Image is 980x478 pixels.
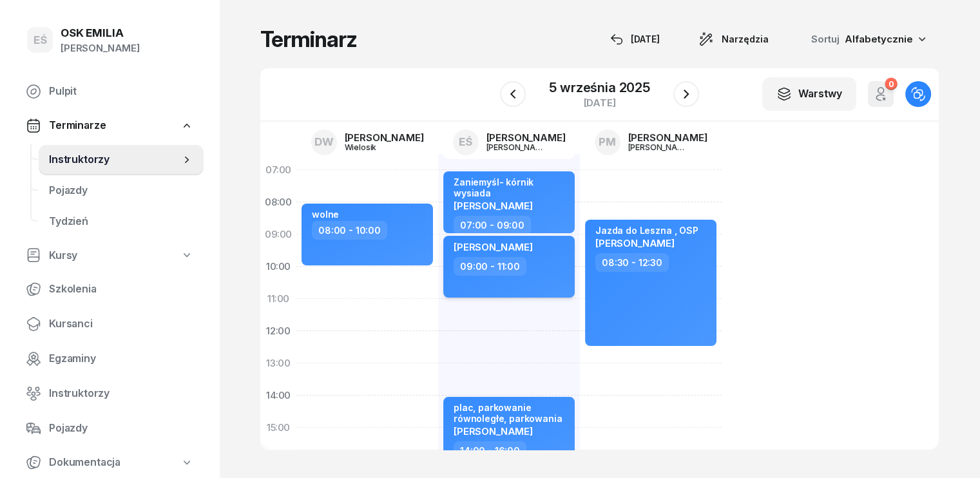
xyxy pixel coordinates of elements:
[15,241,204,271] a: Kursy
[486,143,548,151] div: [PERSON_NAME]
[796,26,939,53] button: Sortuj Alfabetycznie
[345,143,407,151] div: Wielosik
[301,126,434,159] a: DW[PERSON_NAME]Wielosik
[49,420,193,437] span: Pojazdy
[454,441,526,460] div: 14:00 - 16:00
[454,200,533,212] span: [PERSON_NAME]
[15,76,204,107] a: Pulpit
[49,213,193,230] span: Tydzień
[49,281,193,298] span: Szkolenia
[49,83,193,100] span: Pulpit
[15,343,204,374] a: Egzaminy
[15,378,204,409] a: Instruktorzy
[811,31,842,48] span: Sortuj
[260,186,296,218] div: 08:00
[549,81,650,94] div: 5 września 2025
[868,81,894,107] button: 0
[49,151,180,168] span: Instruktorzy
[584,126,718,159] a: PM[PERSON_NAME][PERSON_NAME]
[15,448,204,477] a: Dokumentacja
[312,209,339,220] div: wolne
[61,28,140,39] div: OSK EMILIA
[39,206,204,237] a: Tydzień
[260,412,296,444] div: 15:00
[260,444,296,476] div: 16:00
[599,26,671,52] button: [DATE]
[260,251,296,283] div: 10:00
[454,425,533,437] span: [PERSON_NAME]
[49,117,106,134] span: Terminarze
[345,133,424,142] div: [PERSON_NAME]
[314,137,334,148] span: DW
[595,225,698,236] div: Jazda do Leszna , OSP
[454,257,526,276] div: 09:00 - 11:00
[454,216,531,234] div: 07:00 - 09:00
[61,40,140,57] div: [PERSON_NAME]
[776,86,842,102] div: Warstwy
[885,78,897,90] div: 0
[459,137,472,148] span: EŚ
[260,154,296,186] div: 07:00
[49,350,193,367] span: Egzaminy
[454,402,567,424] div: plac, parkowanie równoległe, parkowania
[15,111,204,140] a: Terminarze
[628,133,707,142] div: [PERSON_NAME]
[443,126,576,159] a: EŚ[PERSON_NAME][PERSON_NAME]
[595,253,669,272] div: 08:30 - 12:30
[260,28,357,51] h1: Terminarz
[49,247,77,264] span: Kursy
[845,33,913,45] span: Alfabetycznie
[260,347,296,379] div: 13:00
[39,175,204,206] a: Pojazdy
[49,454,120,471] span: Dokumentacja
[628,143,690,151] div: [PERSON_NAME]
[49,385,193,402] span: Instruktorzy
[260,379,296,412] div: 14:00
[15,413,204,444] a: Pojazdy
[312,221,387,240] div: 08:00 - 10:00
[599,137,616,148] span: PM
[762,77,856,111] button: Warstwy
[260,218,296,251] div: 09:00
[722,32,769,47] span: Narzędzia
[260,315,296,347] div: 12:00
[486,133,566,142] div: [PERSON_NAME]
[454,241,533,253] span: [PERSON_NAME]
[610,32,660,47] div: [DATE]
[49,182,193,199] span: Pojazdy
[39,144,204,175] a: Instruktorzy
[454,177,567,198] div: Zaniemyśl- kórnik wysiada
[260,283,296,315] div: 11:00
[34,35,47,46] span: EŚ
[595,237,675,249] span: [PERSON_NAME]
[687,26,780,52] button: Narzędzia
[549,98,650,108] div: [DATE]
[15,274,204,305] a: Szkolenia
[49,316,193,332] span: Kursanci
[15,309,204,339] a: Kursanci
